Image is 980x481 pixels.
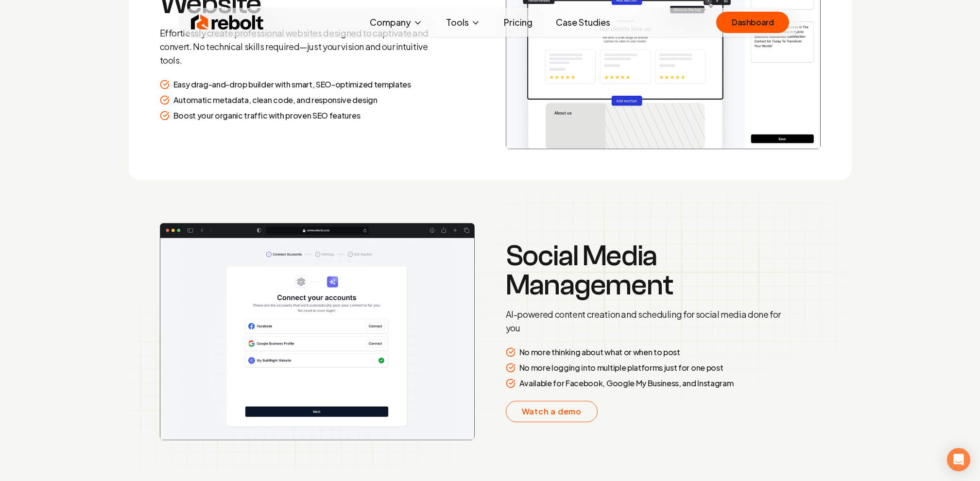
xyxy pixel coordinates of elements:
[506,401,598,422] a: Watch a demo
[160,26,440,67] p: Effortlessly create professional websites designed to captivate and convert. No technical skills ...
[173,94,378,106] p: Automatic metadata, clean code, and responsive design
[173,110,361,121] p: Boost your organic traffic with proven SEO features
[716,12,789,33] a: Dashboard
[362,13,430,32] button: Company
[548,13,618,32] a: Case Studies
[519,362,723,374] p: No more logging into multiple platforms just for one post
[506,308,786,335] p: AI-powered content creation and scheduling for social media done for you
[129,192,852,471] img: Product
[496,13,540,32] a: Pricing
[191,13,264,32] img: Rebolt Logo
[947,448,970,471] div: Open Intercom Messenger
[519,378,734,389] p: Available for Facebook, Google My Business, and Instagram
[519,346,680,358] p: No more thinking about what or when to post
[506,241,786,300] h3: Social Media Management
[438,13,488,32] button: Tools
[160,223,475,440] img: Website Preview
[173,79,411,90] p: Easy drag-and-drop builder with smart, SEO-optimized templates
